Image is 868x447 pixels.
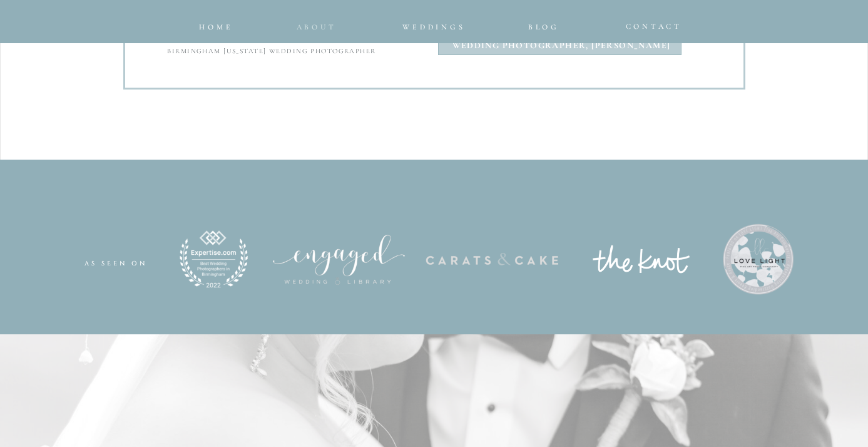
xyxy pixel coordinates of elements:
[519,20,569,28] a: Blog
[199,23,233,31] span: home
[528,23,559,31] span: Blog
[163,45,380,60] h2: Birmingham [US_STATE] Wedding Photographer
[198,20,235,28] a: home
[452,28,671,51] b: Learn more about [GEOGRAPHIC_DATA] Wedding photographer, [PERSON_NAME]
[626,19,671,28] a: CONTACT
[297,20,332,28] a: about
[393,20,476,28] a: Weddings
[432,27,692,45] a: Learn more about [GEOGRAPHIC_DATA]Wedding photographer, [PERSON_NAME]
[68,259,165,279] p: as seen on
[626,22,683,31] span: CONTACT
[402,23,465,31] span: Weddings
